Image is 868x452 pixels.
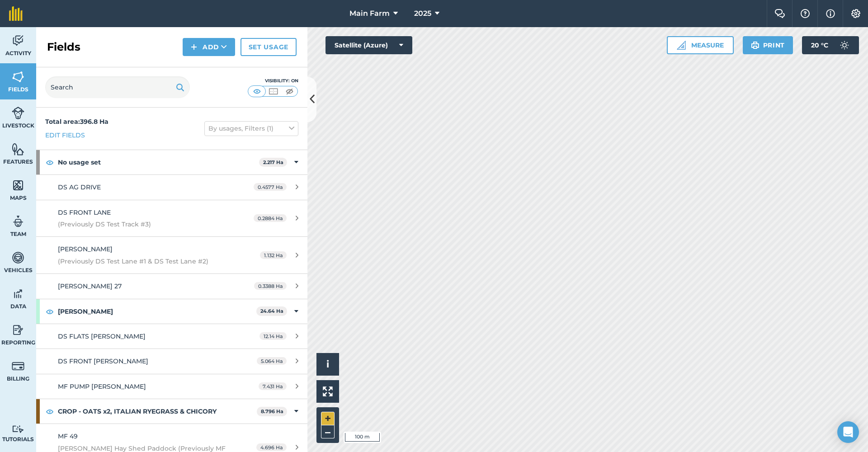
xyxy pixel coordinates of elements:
span: 5.064 Ha [257,357,287,365]
span: MF PUMP [PERSON_NAME] [58,382,146,391]
img: fieldmargin Logo [9,6,23,21]
img: svg+xml;base64,PD94bWwgdmVyc2lvbj0iMS4wIiBlbmNvZGluZz0idXRmLTgiPz4KPCEtLSBHZW5lcmF0b3I6IEFkb2JlIE... [12,215,24,228]
img: svg+xml;base64,PD94bWwgdmVyc2lvbj0iMS4wIiBlbmNvZGluZz0idXRmLTgiPz4KPCEtLSBHZW5lcmF0b3I6IEFkb2JlIE... [12,106,24,120]
img: svg+xml;base64,PD94bWwgdmVyc2lvbj0iMS4wIiBlbmNvZGluZz0idXRmLTgiPz4KPCEtLSBHZW5lcmF0b3I6IEFkb2JlIE... [12,287,24,301]
span: (Previously DS Test Track #3) [58,219,228,229]
img: A cog icon [850,9,861,18]
img: svg+xml;base64,PD94bWwgdmVyc2lvbj0iMS4wIiBlbmNvZGluZz0idXRmLTgiPz4KPCEtLSBHZW5lcmF0b3I6IEFkb2JlIE... [12,34,24,47]
img: svg+xml;base64,PD94bWwgdmVyc2lvbj0iMS4wIiBlbmNvZGluZz0idXRmLTgiPz4KPCEtLSBHZW5lcmF0b3I6IEFkb2JlIE... [12,359,24,373]
span: DS FRONT LANE [58,208,111,217]
a: DS FLATS [PERSON_NAME]12.14 Ha [36,324,307,348]
img: Four arrows, one pointing top left, one top right, one bottom right and the last bottom left [323,386,333,396]
span: i [326,358,329,370]
span: 4.696 Ha [256,443,287,451]
img: svg+xml;base64,PHN2ZyB4bWxucz0iaHR0cDovL3d3dy53My5vcmcvMjAwMC9zdmciIHdpZHRoPSIxOCIgaGVpZ2h0PSIyNC... [46,306,54,317]
span: 12.14 Ha [259,332,287,340]
h2: Fields [47,40,80,54]
span: [PERSON_NAME] [58,245,113,253]
img: svg+xml;base64,PHN2ZyB4bWxucz0iaHR0cDovL3d3dy53My5vcmcvMjAwMC9zdmciIHdpZHRoPSI1NiIgaGVpZ2h0PSI2MC... [12,179,24,192]
span: (Previously DS Test Lane #1 & DS Test Lane #2) [58,256,228,266]
a: DS FRONT [PERSON_NAME]5.064 Ha [36,349,307,373]
a: Set usage [241,38,297,56]
span: 7.431 Ha [259,382,287,390]
img: svg+xml;base64,PHN2ZyB4bWxucz0iaHR0cDovL3d3dy53My5vcmcvMjAwMC9zdmciIHdpZHRoPSIxOSIgaGVpZ2h0PSIyNC... [751,40,759,51]
span: 1.132 Ha [260,251,287,259]
span: 0.3388 Ha [254,282,287,290]
span: 2025 [414,8,431,19]
strong: 8.796 Ha [261,408,283,414]
a: Edit fields [45,130,85,140]
button: Add [183,38,235,56]
strong: [PERSON_NAME] [58,299,256,324]
span: 20 ° C [811,36,828,54]
img: svg+xml;base64,PHN2ZyB4bWxucz0iaHR0cDovL3d3dy53My5vcmcvMjAwMC9zdmciIHdpZHRoPSI1MCIgaGVpZ2h0PSI0MC... [268,87,279,96]
button: i [316,353,339,376]
span: DS FLATS [PERSON_NAME] [58,332,146,340]
span: Main Farm [349,8,390,19]
a: DS FRONT LANE(Previously DS Test Track #3)0.2884 Ha [36,200,307,237]
img: svg+xml;base64,PHN2ZyB4bWxucz0iaHR0cDovL3d3dy53My5vcmcvMjAwMC9zdmciIHdpZHRoPSIxOCIgaGVpZ2h0PSIyNC... [46,406,54,417]
button: 20 °C [802,36,859,54]
img: svg+xml;base64,PHN2ZyB4bWxucz0iaHR0cDovL3d3dy53My5vcmcvMjAwMC9zdmciIHdpZHRoPSIxNCIgaGVpZ2h0PSIyNC... [191,42,197,52]
button: Satellite (Azure) [325,36,412,54]
div: Visibility: On [248,77,298,85]
img: svg+xml;base64,PHN2ZyB4bWxucz0iaHR0cDovL3d3dy53My5vcmcvMjAwMC9zdmciIHdpZHRoPSI1MCIgaGVpZ2h0PSI0MC... [251,87,263,96]
a: DS AG DRIVE0.4577 Ha [36,175,307,199]
div: Open Intercom Messenger [837,421,859,443]
img: svg+xml;base64,PHN2ZyB4bWxucz0iaHR0cDovL3d3dy53My5vcmcvMjAwMC9zdmciIHdpZHRoPSIxOSIgaGVpZ2h0PSIyNC... [176,82,184,93]
span: 0.2884 Ha [254,214,287,222]
img: Two speech bubbles overlapping with the left bubble in the forefront [774,9,785,18]
a: [PERSON_NAME] 270.3388 Ha [36,274,307,298]
button: By usages, Filters (1) [204,121,298,136]
span: DS AG DRIVE [58,183,101,191]
img: svg+xml;base64,PD94bWwgdmVyc2lvbj0iMS4wIiBlbmNvZGluZz0idXRmLTgiPz4KPCEtLSBHZW5lcmF0b3I6IEFkb2JlIE... [835,36,854,54]
div: [PERSON_NAME]24.64 Ha [36,299,307,324]
strong: No usage set [58,150,259,174]
strong: Total area : 396.8 Ha [45,118,108,126]
img: A question mark icon [800,9,811,18]
div: CROP - OATS x2, ITALIAN RYEGRASS & CHICORY8.796 Ha [36,399,307,424]
strong: 24.64 Ha [260,308,283,314]
strong: CROP - OATS x2, ITALIAN RYEGRASS & CHICORY [58,399,257,424]
span: [PERSON_NAME] 27 [58,282,122,290]
button: – [321,425,335,438]
button: + [321,412,335,425]
span: DS FRONT [PERSON_NAME] [58,357,148,365]
button: Measure [667,36,734,54]
strong: 2.217 Ha [263,159,283,165]
img: svg+xml;base64,PD94bWwgdmVyc2lvbj0iMS4wIiBlbmNvZGluZz0idXRmLTgiPz4KPCEtLSBHZW5lcmF0b3I6IEFkb2JlIE... [12,323,24,337]
img: svg+xml;base64,PD94bWwgdmVyc2lvbj0iMS4wIiBlbmNvZGluZz0idXRmLTgiPz4KPCEtLSBHZW5lcmF0b3I6IEFkb2JlIE... [12,251,24,264]
img: Ruler icon [677,41,686,50]
img: svg+xml;base64,PHN2ZyB4bWxucz0iaHR0cDovL3d3dy53My5vcmcvMjAwMC9zdmciIHdpZHRoPSI1NiIgaGVpZ2h0PSI2MC... [12,142,24,156]
div: No usage set2.217 Ha [36,150,307,174]
img: svg+xml;base64,PHN2ZyB4bWxucz0iaHR0cDovL3d3dy53My5vcmcvMjAwMC9zdmciIHdpZHRoPSIxNyIgaGVpZ2h0PSIxNy... [826,8,835,19]
a: [PERSON_NAME](Previously DS Test Lane #1 & DS Test Lane #2)1.132 Ha [36,237,307,273]
span: MF 49 [58,432,78,440]
span: 0.4577 Ha [254,183,287,191]
img: svg+xml;base64,PHN2ZyB4bWxucz0iaHR0cDovL3d3dy53My5vcmcvMjAwMC9zdmciIHdpZHRoPSI1MCIgaGVpZ2h0PSI0MC... [284,87,295,96]
a: MF PUMP [PERSON_NAME]7.431 Ha [36,374,307,399]
img: svg+xml;base64,PHN2ZyB4bWxucz0iaHR0cDovL3d3dy53My5vcmcvMjAwMC9zdmciIHdpZHRoPSI1NiIgaGVpZ2h0PSI2MC... [12,70,24,84]
input: Search [45,76,190,98]
button: Print [743,36,793,54]
img: svg+xml;base64,PD94bWwgdmVyc2lvbj0iMS4wIiBlbmNvZGluZz0idXRmLTgiPz4KPCEtLSBHZW5lcmF0b3I6IEFkb2JlIE... [12,425,24,433]
img: svg+xml;base64,PHN2ZyB4bWxucz0iaHR0cDovL3d3dy53My5vcmcvMjAwMC9zdmciIHdpZHRoPSIxOCIgaGVpZ2h0PSIyNC... [46,157,54,168]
